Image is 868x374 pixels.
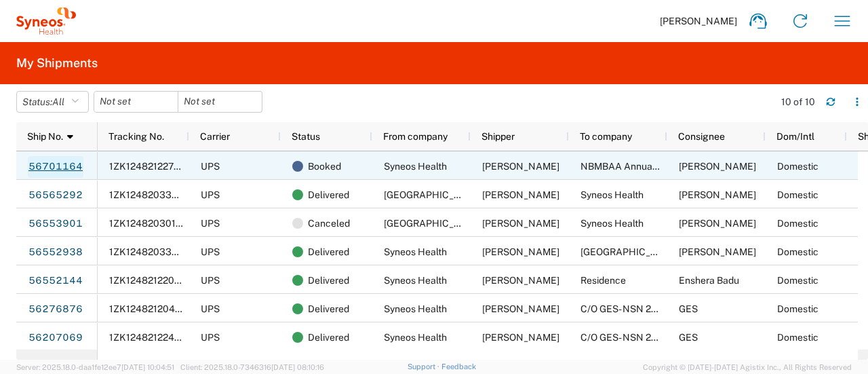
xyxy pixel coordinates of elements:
span: Consignee [678,131,725,142]
span: Syneos Health [580,218,644,229]
div: 10 of 10 [781,96,815,108]
span: Lisa Kelly [679,246,756,257]
a: Feedback [441,362,476,371]
span: Newark Airport Marriott [384,189,481,200]
a: 56276876 [28,299,83,320]
span: Syneos Health [384,332,447,343]
span: Domestic [777,218,818,229]
span: Krista Slowikowski [482,275,559,286]
h2: My Shipments [16,55,98,71]
span: Domestic [777,189,818,200]
span: Residence [580,275,626,286]
span: Status [292,131,320,142]
span: Shipper [481,131,515,142]
span: All [52,96,64,107]
span: Krista Slowikowski [482,161,559,172]
span: Ivy Robertson [679,161,756,172]
span: Delivered [308,181,349,209]
button: Status:All [16,91,89,113]
a: Support [408,362,441,371]
span: 1ZK124821220498918 [109,275,209,286]
span: Carrier [200,131,230,142]
span: Delivered [308,238,349,266]
span: 1ZK124821204561478 [109,303,209,314]
span: Syneos Health [580,189,644,200]
span: Domestic [777,161,818,172]
span: UPS [201,189,220,200]
span: Newark Airport Marriott [384,218,481,229]
span: From company [383,131,448,142]
span: Lisa Kelly [482,189,559,200]
span: Delivered [308,266,349,295]
a: 56207069 [28,327,83,349]
span: [DATE] 10:04:51 [121,363,174,371]
span: 1ZK124820301741144 [109,218,208,229]
span: Lisa Kelly [482,218,559,229]
span: Syneos Health [384,246,447,257]
span: UPS [201,275,220,286]
span: Krista Slowikowski [482,332,559,343]
span: Domestic [777,332,818,343]
span: Krista Slowikowski [679,218,756,229]
span: GES [679,303,698,314]
span: [PERSON_NAME] [660,15,737,27]
span: UPS [201,246,220,257]
span: Delivered [308,295,349,323]
span: Syneos Health [384,303,447,314]
span: Domestic [777,303,818,314]
span: Krista Slowikowski [482,246,559,257]
span: 1ZK124820333995963 [109,189,214,200]
span: Booked [308,152,341,181]
span: [DATE] 08:10:16 [271,363,324,371]
span: Client: 2025.18.0-7346316 [180,363,324,371]
span: Enshera Badu [679,275,739,286]
span: 1ZK124820339939923 [109,246,214,257]
span: Copyright © [DATE]-[DATE] Agistix Inc., All Rights Reserved [643,361,852,373]
span: UPS [201,218,220,229]
span: C/O GES- NSN 2025 [580,332,669,343]
span: 1ZK124821227181943 [109,161,206,172]
a: 56701164 [28,156,83,178]
span: C/O GES- NSN 2025 [580,303,669,314]
span: Canceled [308,209,350,238]
span: UPS [201,332,220,343]
span: NBMBAA Annual Conference & Expo [580,161,743,172]
a: 56552144 [28,270,83,292]
span: Syneos Health [384,161,447,172]
a: 56565292 [28,185,83,206]
span: Tracking No. [108,131,164,142]
input: Not set [178,92,262,112]
span: GES [679,332,698,343]
span: Domestic [777,246,818,257]
a: 56553901 [28,213,83,235]
span: Delivered [308,323,349,352]
span: Krista Slowikowski [679,189,756,200]
span: UPS [201,161,220,172]
span: Syneos Health [384,275,447,286]
span: Server: 2025.18.0-daa1fe12ee7 [16,363,174,371]
span: UPS [201,303,220,314]
span: Dom/Intl [776,131,814,142]
a: 56552938 [28,242,83,263]
span: Krista Slowikowski [482,303,559,314]
span: Newark Airport Marriott [580,246,677,257]
span: 1ZK124821224421788 [109,332,208,343]
span: Ship No. [27,131,63,142]
span: To company [580,131,632,142]
span: Domestic [777,275,818,286]
input: Not set [94,92,178,112]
